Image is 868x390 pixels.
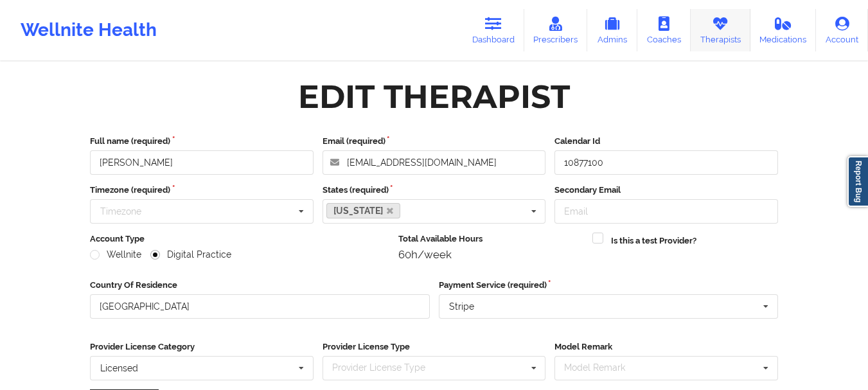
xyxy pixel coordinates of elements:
[524,9,588,51] a: Prescribers
[323,135,546,148] label: Email (required)
[323,341,546,353] label: Provider License Type
[90,341,314,353] label: Provider License Category
[90,249,141,260] label: Wellnite
[150,249,231,260] label: Digital Practice
[100,207,141,216] div: Timezone
[587,9,637,51] a: Admins
[611,235,696,247] label: Is this a test Provider?
[323,184,546,197] label: States (required)
[439,279,779,292] label: Payment Service (required)
[554,135,778,148] label: Calendar Id
[554,150,778,175] input: Calendar Id
[326,203,401,218] a: [US_STATE]
[449,302,474,311] div: Stripe
[561,360,644,375] div: Model Remark
[90,135,314,148] label: Full name (required)
[554,341,778,353] label: Model Remark
[637,9,691,51] a: Coaches
[691,9,750,51] a: Therapists
[329,360,444,375] div: Provider License Type
[298,76,570,117] div: Edit Therapist
[100,364,138,373] div: Licensed
[323,150,546,175] input: Email address
[90,184,314,197] label: Timezone (required)
[398,233,584,245] label: Total Available Hours
[90,279,430,292] label: Country Of Residence
[554,184,778,197] label: Secondary Email
[463,9,524,51] a: Dashboard
[750,9,817,51] a: Medications
[398,248,584,261] div: 60h/week
[90,150,314,175] input: Full name
[816,9,868,51] a: Account
[554,199,778,224] input: Email
[90,233,389,245] label: Account Type
[847,156,868,207] a: Report Bug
